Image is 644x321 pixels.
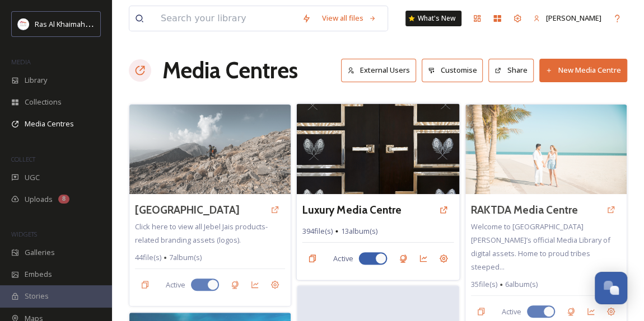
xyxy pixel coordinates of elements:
[25,172,40,183] span: UGC
[11,230,37,238] span: WIDGETS
[58,195,69,204] div: 8
[340,226,377,237] span: 13 album(s)
[539,59,627,82] button: New Media Centre
[528,7,607,29] a: [PERSON_NAME]
[471,221,610,272] span: Welcome to [GEOGRAPHIC_DATA][PERSON_NAME]’s official Media Library of digital assets. Home to pro...
[302,202,402,218] a: Luxury Media Centre
[502,306,521,317] span: Active
[135,252,161,263] span: 44 file(s)
[422,59,489,82] a: Customise
[11,155,35,163] span: COLLECT
[471,202,578,218] a: RAKTDA Media Centre
[25,247,55,258] span: Galleries
[169,252,202,263] span: 7 album(s)
[422,59,483,82] button: Customise
[162,54,298,87] h1: Media Centres
[341,59,416,82] button: External Users
[297,103,460,194] img: 1466789D-0E3B-4511-ADE305DB35933287.jpg
[135,221,268,245] span: Click here to view all Jebel Jais products-related branding assets (logos).
[25,194,53,205] span: Uploads
[135,202,240,218] a: [GEOGRAPHIC_DATA]
[595,272,627,304] button: Open Chat
[155,6,296,31] input: Search your library
[405,11,461,26] a: What's New
[11,58,31,66] span: MEDIA
[333,253,353,264] span: Active
[25,291,49,301] span: Stories
[316,7,382,29] a: View all files
[341,59,422,82] a: External Users
[471,279,497,290] span: 35 file(s)
[546,13,601,23] span: [PERSON_NAME]
[488,59,534,82] button: Share
[25,269,52,280] span: Embeds
[166,280,185,290] span: Active
[25,119,74,129] span: Media Centres
[465,105,627,194] img: DP%20-%20Couple%20-%209.jpg
[25,75,47,86] span: Library
[129,105,291,194] img: 4A12772D-B6F2-4164-A582A31F39726F87.jpg
[18,18,29,30] img: Logo_RAKTDA_RGB-01.png
[35,18,193,29] span: Ras Al Khaimah Tourism Development Authority
[25,97,62,107] span: Collections
[505,279,538,290] span: 6 album(s)
[302,226,333,237] span: 394 file(s)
